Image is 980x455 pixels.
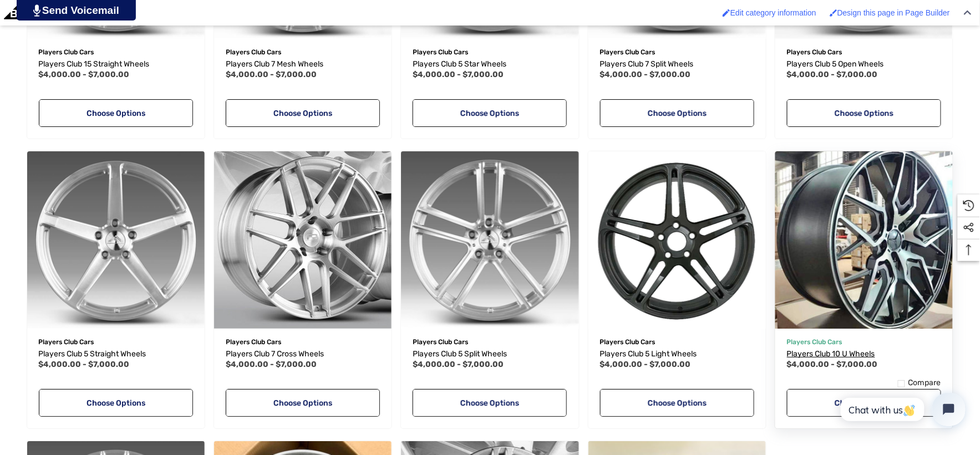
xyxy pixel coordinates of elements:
[413,349,507,359] span: Players Club 5 Split Wheels
[588,151,766,329] img: Players Club 5 Light Monoblock Wheels
[600,58,754,71] a: Players Club 7 Split Wheels,Price range from $4,000.00 to $7,000.00
[39,389,193,417] a: Choose Options
[226,347,380,361] a: Players Club 7 Cross Wheels,Price range from $4,000.00 to $7,000.00
[908,378,941,388] span: Compare
[600,347,754,361] a: Players Club 5 Light Wheels,Price range from $4,000.00 to $7,000.00
[39,59,150,69] span: Players Club 15 Straight Wheels
[39,58,193,71] a: Players Club 15 Straight Wheels,Price range from $4,000.00 to $7,000.00
[413,347,567,361] a: Players Club 5 Split Wheels,Price range from $4,000.00 to $7,000.00
[787,349,875,359] span: Players Club 10 U Wheels
[787,347,941,361] a: Players Club 10 U Wheels,Price range from $4,000.00 to $7,000.00
[39,347,193,361] a: Players Club 5 Straight Wheels,Price range from $4,000.00 to $7,000.00
[226,59,323,69] span: Players Club 7 Mesh Wheels
[401,151,578,329] a: Players Club 5 Split Wheels,Price range from $4,000.00 to $7,000.00
[600,389,754,417] a: Choose Options
[787,99,941,127] a: Choose Options
[413,99,567,127] a: Choose Options
[226,349,324,359] span: Players Club 7 Cross Wheels
[958,244,980,255] svg: Top
[33,4,40,17] img: PjwhLS0gR2VuZXJhdG9yOiBHcmF2aXQuaW8gLS0+PHN2ZyB4bWxucz0iaHR0cDovL3d3dy53My5vcmcvMjAwMC9zdmciIHhtb...
[214,151,392,329] a: Players Club 7 Cross Wheels,Price range from $4,000.00 to $7,000.00
[837,8,950,17] span: Design this page in Page Builder
[413,335,567,349] p: Players Club Cars
[588,151,766,329] a: Players Club 5 Light Wheels,Price range from $4,000.00 to $7,000.00
[226,360,317,369] span: $4,000.00 - $7,000.00
[824,3,956,23] a: Design this page in Page Builder
[600,335,754,349] p: Players Club Cars
[787,59,884,69] span: Players Club 5 Open Wheels
[39,70,130,79] span: $4,000.00 - $7,000.00
[226,58,380,71] a: Players Club 7 Mesh Wheels,Price range from $4,000.00 to $7,000.00
[963,222,974,233] svg: Social Media
[600,349,697,359] span: Players Club 5 Light Wheels
[226,70,317,79] span: $4,000.00 - $7,000.00
[413,389,567,417] a: Choose Options
[963,200,974,211] svg: Recently Viewed
[226,99,380,127] a: Choose Options
[775,151,953,329] a: Players Club 10 U Wheels,Price range from $4,000.00 to $7,000.00
[39,99,193,127] a: Choose Options
[27,151,205,329] a: Players Club 5 Straight Wheels,Price range from $4,000.00 to $7,000.00
[787,389,941,417] a: Choose Options
[600,360,691,369] span: $4,000.00 - $7,000.00
[413,58,567,71] a: Players Club 5 Star Wheels,Price range from $4,000.00 to $7,000.00
[39,360,130,369] span: $4,000.00 - $7,000.00
[600,59,694,69] span: Players Club 7 Split Wheels
[600,45,754,59] p: Players Club Cars
[730,8,816,17] span: Edit category information
[787,70,878,79] span: $4,000.00 - $7,000.00
[717,3,822,23] a: Edit category information
[413,360,504,369] span: $4,000.00 - $7,000.00
[413,70,504,79] span: $4,000.00 - $7,000.00
[829,384,975,436] iframe: Tidio Chat
[226,45,380,59] p: Players Club Cars
[401,151,578,329] img: Players Club 5 Split Monoblock Wheels
[600,70,691,79] span: $4,000.00 - $7,000.00
[214,151,392,329] img: Players Club 7 Cross Monoblock Wheels
[787,58,941,71] a: Players Club 5 Open Wheels,Price range from $4,000.00 to $7,000.00
[39,45,193,59] p: Players Club Cars
[766,142,962,338] img: Players Club 10 U Monoblock Wheels
[39,349,146,359] span: Players Club 5 Straight Wheels
[600,99,754,127] a: Choose Options
[413,45,567,59] p: Players Club Cars
[39,335,193,349] p: Players Club Cars
[787,45,941,59] p: Players Club Cars
[226,389,380,417] a: Choose Options
[787,335,941,349] p: Players Club Cars
[413,59,506,69] span: Players Club 5 Star Wheels
[226,335,380,349] p: Players Club Cars
[787,360,878,369] span: $4,000.00 - $7,000.00
[27,151,205,329] img: Players Club 5 Straight Monoblock Wheels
